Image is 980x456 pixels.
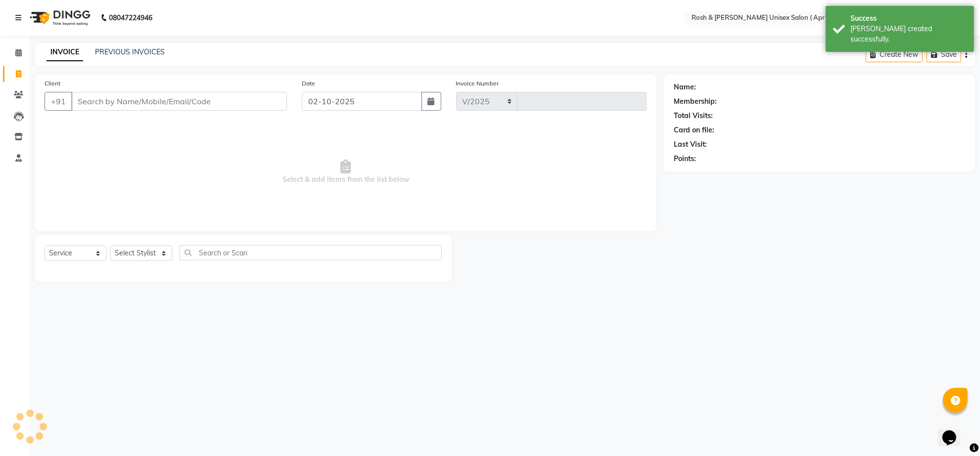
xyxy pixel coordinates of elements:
span: Select & add items from the list below [45,123,647,221]
a: INVOICE [47,43,83,61]
button: Save [927,47,961,62]
input: Search by Name/Mobile/Email/Code [71,92,287,111]
div: Bill created successfully. [850,24,967,44]
div: Points: [674,154,696,164]
label: Date [302,79,315,88]
b: 08047224946 [109,4,152,32]
img: logo [25,4,93,32]
div: Card on file: [674,125,714,135]
div: Last Visit: [674,139,707,150]
button: Create New [866,47,923,62]
div: Total Visits: [674,111,713,121]
iframe: chat widget [938,416,970,446]
input: Search or Scan [180,245,442,260]
label: Invoice Number [456,79,499,88]
div: Membership: [674,96,717,107]
a: PREVIOUS INVOICES [95,47,165,56]
div: Name: [674,82,696,92]
div: Success [850,13,967,24]
button: +91 [45,92,72,111]
label: Client [45,79,60,88]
